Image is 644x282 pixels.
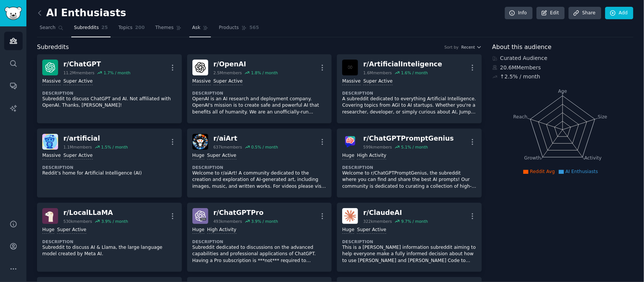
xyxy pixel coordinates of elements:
[101,144,128,150] div: 1.5 % / month
[63,208,128,218] div: r/ LocalLLaMA
[251,219,278,224] div: 3.9 % / month
[187,203,332,272] a: ChatGPTPror/ChatGPTPro493kmembers3.9% / monthHugeHigh ActivityDescriptionSubreddit dedicated to d...
[513,114,528,119] tspan: Reach
[342,244,476,264] p: This is a [PERSON_NAME] information subreddit aiming to help everyone make a fully informed decis...
[249,25,259,31] span: 565
[192,227,204,234] div: Huge
[101,25,108,31] span: 25
[363,78,393,85] div: Super Active
[214,60,278,69] div: r/ OpenAI
[63,152,93,159] div: Super Active
[192,170,327,190] p: Welcome to r/aiArt! A community dedicated to the creation and exploration of AI-generated art, in...
[214,219,242,224] div: 493k members
[42,96,177,109] p: Subreddit to discuss ChatGPT and AI. Not affiliated with OpenAI. Thanks, [PERSON_NAME]!
[337,129,482,198] a: ChatGPTPromptGeniusr/ChatGPTPromptGenius599kmembers5.1% / monthHugeHigh ActivityDescriptionWelcom...
[155,25,174,31] span: Themes
[461,44,482,50] button: Recent
[153,22,184,37] a: Themes
[207,227,237,234] div: High Activity
[104,70,131,75] div: 1.7 % / month
[598,114,607,119] tspan: Size
[37,129,182,198] a: artificialr/artificial1.1Mmembers1.5% / monthMassiveSuper ActiveDescriptionReddit’s home for Arti...
[42,78,61,85] div: Massive
[251,70,278,75] div: 1.8 % / month
[342,134,358,150] img: ChatGPTPromptGenius
[500,73,540,81] div: ↑ 2.5 % / month
[37,7,126,19] h2: AI Enthusiasts
[569,7,601,20] a: Share
[40,25,55,31] span: Search
[216,22,261,37] a: Products565
[219,25,239,31] span: Products
[342,165,476,170] dt: Description
[492,43,552,52] span: About this audience
[118,25,132,31] span: Topics
[214,70,242,75] div: 2.5M members
[42,90,177,96] dt: Description
[605,7,633,20] a: Add
[342,60,358,75] img: ArtificialInteligence
[524,155,541,161] tspan: Growth
[187,129,332,198] a: aiArtr/aiArt637kmembers0.5% / monthHugeSuper ActiveDescriptionWelcome to r/aiArt! A community ded...
[363,134,454,143] div: r/ ChatGPTPromptGenius
[536,7,565,20] a: Edit
[214,208,278,218] div: r/ ChatGPTPro
[192,90,327,96] dt: Description
[342,96,476,116] p: A subreddit dedicated to everything Artificial Intelligence. Covering topics from AGI to AI start...
[192,78,211,85] div: Massive
[214,78,243,85] div: Super Active
[214,134,278,143] div: r/ aiArt
[530,169,555,174] span: Reddit Avg
[342,152,354,159] div: Huge
[5,7,22,20] img: GummySearch logo
[363,144,392,150] div: 599k members
[505,7,533,20] a: Info
[37,54,182,123] a: ChatGPTr/ChatGPT11.2Mmembers1.7% / monthMassiveSuper ActiveDescriptionSubreddit to discuss ChatGP...
[135,25,145,31] span: 200
[251,144,278,150] div: 0.5 % / month
[42,60,58,75] img: ChatGPT
[342,78,361,85] div: Massive
[116,22,148,37] a: Topics200
[42,165,177,170] dt: Description
[444,44,459,50] div: Sort by
[214,144,242,150] div: 637k members
[57,227,86,234] div: Super Active
[363,60,442,69] div: r/ ArtificialInteligence
[584,155,602,161] tspan: Activity
[337,203,482,272] a: ClaudeAIr/ClaudeAI322kmembers9.7% / monthHugeSuper ActiveDescriptionThis is a [PERSON_NAME] infor...
[37,203,182,272] a: LocalLLaMAr/LocalLLaMA530kmembers3.9% / monthHugeSuper ActiveDescriptionSubreddit to discuss AI &...
[401,219,428,224] div: 9.7 % / month
[363,70,392,75] div: 1.6M members
[42,208,58,224] img: LocalLLaMA
[192,96,327,116] p: OpenAI is an AI research and deployment company. OpenAI's mission is to create safe and powerful ...
[401,144,428,150] div: 5.1 % / month
[401,70,428,75] div: 1.6 % / month
[192,60,208,75] img: OpenAI
[342,227,354,234] div: Huge
[192,165,327,170] dt: Description
[192,244,327,264] p: Subreddit dedicated to discussions on the advanced capabilities and professional applications of ...
[363,219,392,224] div: 322k members
[37,43,69,52] span: Subreddits
[189,22,211,37] a: Ask
[37,22,66,37] a: Search
[187,54,332,123] a: OpenAIr/OpenAI2.5Mmembers1.8% / monthMassiveSuper ActiveDescriptionOpenAI is an AI research and d...
[342,90,476,96] dt: Description
[42,152,61,159] div: Massive
[207,152,237,159] div: Super Active
[492,64,633,72] div: 20.6M Members
[566,169,598,174] span: AI Enthusiasts
[192,239,327,244] dt: Description
[342,170,476,190] p: Welcome to r/ChatGPTPromptGenius, the subreddit where you can find and share the best AI prompts!...
[192,25,200,31] span: Ask
[42,170,177,177] p: Reddit’s home for Artificial Intelligence (AI)
[558,89,567,94] tspan: Age
[63,70,94,75] div: 11.2M members
[342,208,358,224] img: ClaudeAI
[42,227,54,234] div: Huge
[74,25,99,31] span: Subreddits
[71,22,111,37] a: Subreddits25
[63,144,92,150] div: 1.1M members
[342,239,476,244] dt: Description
